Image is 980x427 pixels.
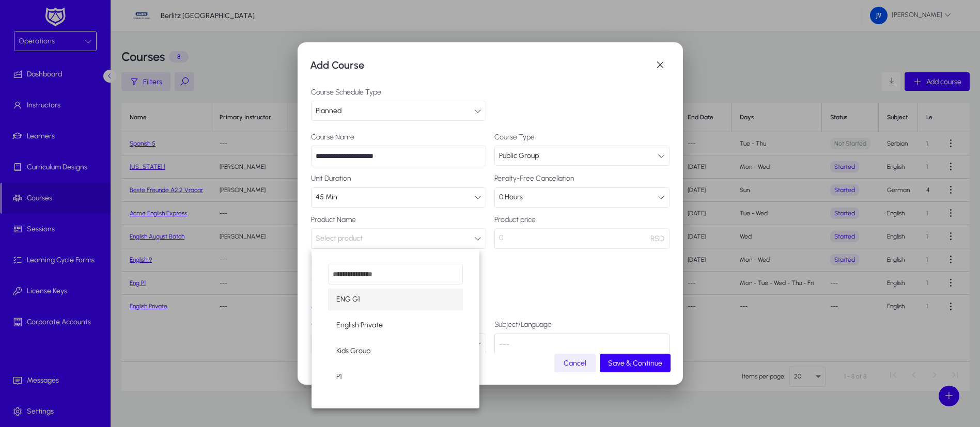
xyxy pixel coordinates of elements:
[328,264,463,284] input: dropdown search
[328,366,463,388] mat-option: P1
[328,289,463,310] mat-option: ENG G1
[336,371,342,383] span: P1
[336,293,360,306] span: ENG G1
[328,340,463,362] mat-option: Kids Group
[328,314,463,336] mat-option: English Private
[336,319,383,331] span: English Private
[336,345,370,357] span: Kids Group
